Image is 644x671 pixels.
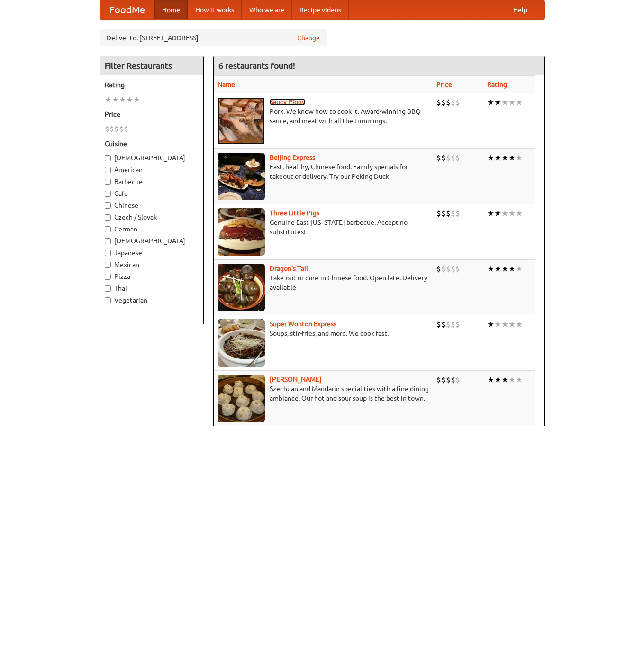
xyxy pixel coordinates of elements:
label: Czech / Slovak [105,212,199,222]
p: Szechuan and Mandarin specialities with a fine dining ambiance. Our hot and sour soup is the best... [218,384,429,403]
b: Dragon's Tail [270,265,308,272]
li: ★ [133,94,140,105]
label: German [105,224,199,234]
label: [DEMOGRAPHIC_DATA] [105,153,199,163]
li: $ [455,264,460,274]
li: ★ [501,208,508,219]
a: Who we are [242,0,292,19]
a: Recipe videos [292,0,349,19]
a: Name [218,81,235,88]
li: $ [455,319,460,330]
li: ★ [516,264,523,274]
a: Beijing Express [270,154,315,161]
a: [PERSON_NAME] [270,376,322,383]
h4: Filter Restaurants [100,56,203,75]
input: Thai [105,285,111,292]
li: $ [446,319,451,330]
li: ★ [508,264,516,274]
li: $ [451,153,455,163]
li: ★ [119,94,126,105]
li: $ [455,208,460,219]
li: $ [441,153,446,163]
img: littlepigs.jpg [218,208,265,256]
li: $ [441,208,446,219]
input: Mexican [105,262,111,268]
h5: Price [105,110,199,119]
li: ★ [508,375,516,385]
a: Change [297,33,320,43]
li: ★ [501,375,508,385]
label: Thai [105,284,199,293]
li: ★ [487,319,494,330]
label: American [105,165,199,175]
h5: Cuisine [105,139,199,148]
li: ★ [508,319,516,330]
li: ★ [487,264,494,274]
li: ★ [494,153,501,163]
li: $ [455,153,460,163]
li: ★ [494,319,501,330]
li: $ [446,375,451,385]
a: Saucy Piggy [270,98,305,106]
li: $ [455,375,460,385]
label: Vegetarian [105,295,199,305]
li: ★ [494,264,501,274]
p: Fast, healthy, Chinese food. Family specials for takeout or delivery. Try our Peking Duck! [218,162,429,181]
input: Barbecue [105,179,111,185]
label: Chinese [105,201,199,210]
li: $ [436,97,441,108]
a: Three Little Pigs [270,209,319,217]
img: saucy.jpg [218,97,265,145]
a: Super Wonton Express [270,320,336,328]
a: Price [436,81,452,88]
input: Chinese [105,202,111,209]
a: How it works [188,0,242,19]
input: [DEMOGRAPHIC_DATA] [105,238,111,244]
li: $ [446,153,451,163]
label: Cafe [105,189,199,198]
li: $ [441,97,446,108]
li: $ [451,97,455,108]
p: Pork. We know how to cook it. Award-winning BBQ sauce, and meat with all the trimmings. [218,107,429,126]
input: Czech / Slovak [105,214,111,221]
li: $ [114,124,119,134]
li: ★ [487,97,494,108]
li: $ [436,319,441,330]
li: $ [119,124,124,134]
li: $ [451,375,455,385]
li: ★ [508,153,516,163]
label: Pizza [105,272,199,281]
input: German [105,226,111,232]
img: superwonton.jpg [218,319,265,367]
li: $ [436,208,441,219]
a: Home [154,0,188,19]
li: ★ [508,208,516,219]
label: [DEMOGRAPHIC_DATA] [105,236,199,246]
label: Japanese [105,248,199,257]
li: ★ [501,153,508,163]
input: Japanese [105,250,111,256]
li: $ [109,124,114,134]
li: ★ [487,375,494,385]
li: ★ [494,375,501,385]
li: ★ [126,94,133,105]
li: $ [441,319,446,330]
li: ★ [487,153,494,163]
li: ★ [516,153,523,163]
p: Take-out or dine-in Chinese food. Open late. Delivery available [218,273,429,292]
li: $ [455,97,460,108]
li: $ [451,208,455,219]
a: Help [506,0,535,19]
li: $ [441,375,446,385]
li: ★ [516,319,523,330]
a: Rating [487,81,507,88]
img: shandong.jpg [218,375,265,422]
li: ★ [494,208,501,219]
li: ★ [487,208,494,219]
label: Mexican [105,260,199,269]
li: ★ [516,97,523,108]
input: American [105,167,111,173]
